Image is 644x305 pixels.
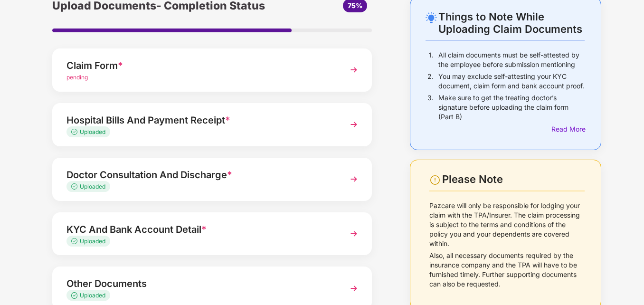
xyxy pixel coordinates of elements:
div: Hospital Bills And Payment Receipt [66,113,333,128]
p: Also, all necessary documents required by the insurance company and the TPA will have to be furni... [429,251,585,289]
span: Uploaded [80,183,105,190]
img: svg+xml;base64,PHN2ZyBpZD0iTmV4dCIgeG1sbnM9Imh0dHA6Ly93d3cudzMub3JnLzIwMDAvc3ZnIiB3aWR0aD0iMzYiIG... [345,61,362,78]
span: 75% [348,1,362,10]
div: Read More [551,124,585,134]
img: svg+xml;base64,PHN2ZyBpZD0iTmV4dCIgeG1sbnM9Imh0dHA6Ly93d3cudzMub3JnLzIwMDAvc3ZnIiB3aWR0aD0iMzYiIG... [345,171,362,188]
img: svg+xml;base64,PHN2ZyB4bWxucz0iaHR0cDovL3d3dy53My5vcmcvMjAwMC9zdmciIHdpZHRoPSIxMy4zMzMiIGhlaWdodD... [71,183,80,190]
span: Uploaded [80,292,105,299]
img: svg+xml;base64,PHN2ZyB4bWxucz0iaHR0cDovL3d3dy53My5vcmcvMjAwMC9zdmciIHdpZHRoPSIyNC4wOTMiIGhlaWdodD... [426,12,437,23]
img: svg+xml;base64,PHN2ZyBpZD0iTmV4dCIgeG1sbnM9Imh0dHA6Ly93d3cudzMub3JnLzIwMDAvc3ZnIiB3aWR0aD0iMzYiIG... [345,280,362,297]
p: 2. [427,72,434,91]
p: All claim documents must be self-attested by the employee before submission mentioning [438,50,585,69]
p: Pazcare will only be responsible for lodging your claim with the TPA/Insurer. The claim processin... [429,201,585,248]
img: svg+xml;base64,PHN2ZyBpZD0iTmV4dCIgeG1sbnM9Imh0dHA6Ly93d3cudzMub3JnLzIwMDAvc3ZnIiB3aWR0aD0iMzYiIG... [345,225,362,242]
p: You may exclude self-attesting your KYC document, claim form and bank account proof. [438,72,585,91]
p: 3. [427,93,434,122]
div: Other Documents [66,276,333,291]
p: 1. [429,50,434,69]
img: svg+xml;base64,PHN2ZyB4bWxucz0iaHR0cDovL3d3dy53My5vcmcvMjAwMC9zdmciIHdpZHRoPSIxMy4zMzMiIGhlaWdodD... [71,292,80,298]
div: Things to Note While Uploading Claim Documents [438,10,585,35]
div: Claim Form [66,58,333,73]
span: Uploaded [80,238,105,245]
div: Doctor Consultation And Discharge [66,167,333,182]
div: KYC And Bank Account Detail [66,222,333,237]
span: Uploaded [80,128,105,135]
img: svg+xml;base64,PHN2ZyB4bWxucz0iaHR0cDovL3d3dy53My5vcmcvMjAwMC9zdmciIHdpZHRoPSIxMy4zMzMiIGhlaWdodD... [71,129,80,135]
img: svg+xml;base64,PHN2ZyB4bWxucz0iaHR0cDovL3d3dy53My5vcmcvMjAwMC9zdmciIHdpZHRoPSIxMy4zMzMiIGhlaWdodD... [71,238,80,244]
img: svg+xml;base64,PHN2ZyBpZD0iTmV4dCIgeG1sbnM9Imh0dHA6Ly93d3cudzMub3JnLzIwMDAvc3ZnIiB3aWR0aD0iMzYiIG... [345,116,362,133]
div: Please Note [442,173,585,186]
span: pending [66,74,88,81]
img: svg+xml;base64,PHN2ZyBpZD0iV2FybmluZ18tXzI0eDI0IiBkYXRhLW5hbWU9Ildhcm5pbmcgLSAyNHgyNCIgeG1sbnM9Im... [429,174,441,186]
p: Make sure to get the treating doctor’s signature before uploading the claim form (Part B) [438,93,585,122]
